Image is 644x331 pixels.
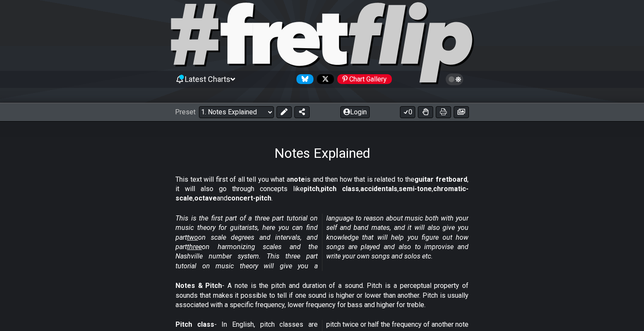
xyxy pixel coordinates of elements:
[175,281,469,310] p: - A note is the pitch and duration of a sound. Pitch is a perceptual property of sounds that make...
[290,175,305,183] strong: note
[454,106,469,118] button: Create image
[185,75,230,84] span: Latest Charts
[276,106,292,118] button: Edit Preset
[334,74,392,84] a: #fretflip at Pinterest
[274,145,370,161] h1: Notes Explained
[418,106,433,118] button: Toggle Dexterity for all fretkits
[187,233,198,241] span: two
[340,106,370,118] button: Login
[175,282,222,290] strong: Notes & Pitch
[227,194,271,202] strong: concert-pitch
[313,74,334,84] a: Follow #fretflip at X
[293,74,313,84] a: Follow #fretflip at Bluesky
[187,243,202,251] span: three
[321,185,359,193] strong: pitch class
[399,185,432,193] strong: semi-tone
[199,106,274,118] select: Preset
[175,175,469,203] p: This text will first of all tell you what a is and then how that is related to the , it will also...
[400,106,415,118] button: 0
[175,108,195,116] span: Preset
[194,194,217,202] strong: octave
[294,106,310,118] button: Share Preset
[175,320,214,328] strong: Pitch class
[304,185,319,193] strong: pitch
[414,175,467,183] strong: guitar fretboard
[450,75,460,83] span: Toggle light / dark theme
[175,214,469,270] em: This is the first part of a three part tutorial on music theory for guitarists, here you can find...
[436,106,451,118] button: Print
[360,185,397,193] strong: accidentals
[337,74,392,84] div: Chart Gallery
